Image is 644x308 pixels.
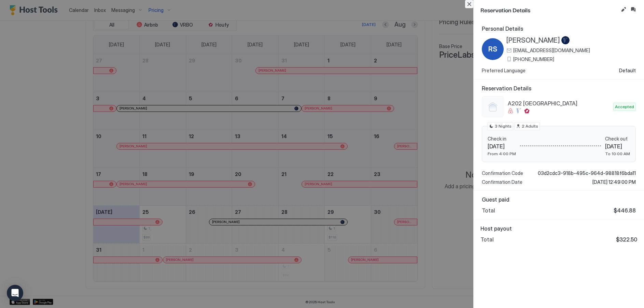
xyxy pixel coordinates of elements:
span: [DATE] 12:49:00 PM [592,179,636,185]
span: Total [480,236,494,243]
span: Confirmation Date [482,179,522,185]
span: Default [619,68,636,74]
span: Check in [488,136,516,142]
span: [DATE] [605,143,630,150]
div: Open Intercom Messenger [7,285,23,301]
span: A202 [GEOGRAPHIC_DATA] [508,100,611,107]
button: Edit reservation [619,5,628,14]
span: Total [482,207,495,214]
span: $446.88 [614,207,636,214]
span: Confirmation Code [482,170,523,176]
span: [PERSON_NAME] [506,36,560,45]
span: Reservation Details [482,85,636,92]
span: RS [488,44,497,54]
button: Inbox [629,5,637,14]
span: Personal Details [482,25,636,32]
span: Guest paid [482,196,636,203]
span: 2 Adults [522,123,538,129]
span: $322.50 [616,236,637,243]
span: [EMAIL_ADDRESS][DOMAIN_NAME] [513,47,590,54]
span: [DATE] [488,143,516,150]
span: Host payout [480,225,637,232]
span: 03d2cdc3-918b-495c-964d-98818f6bda11 [538,170,636,176]
span: To 10:00 AM [605,151,630,156]
span: Reservation Details [480,5,618,14]
span: From 4:00 PM [488,151,516,156]
span: 3 Nights [495,123,512,129]
span: Preferred Language [482,68,526,74]
span: Accepted [615,104,634,110]
span: [PHONE_NUMBER] [513,56,554,62]
span: Check out [605,136,630,142]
